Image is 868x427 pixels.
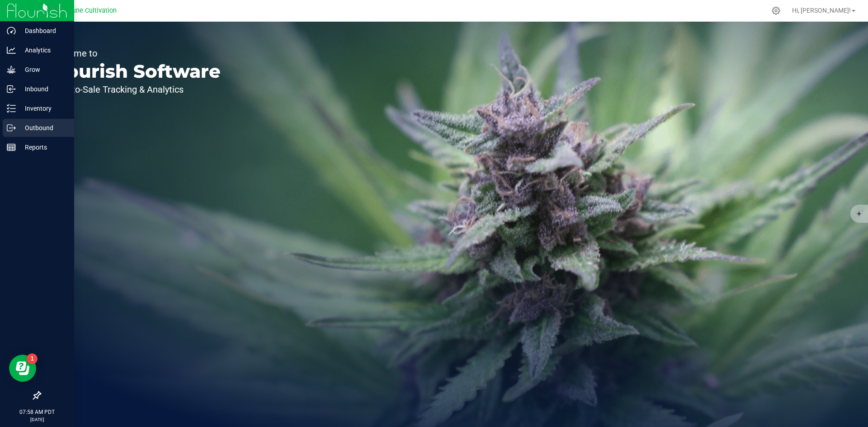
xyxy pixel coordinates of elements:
[49,49,221,58] p: Welcome to
[16,142,70,153] p: Reports
[16,122,70,133] p: Outbound
[16,45,70,56] p: Analytics
[7,123,16,132] inline-svg: Outbound
[49,85,221,94] p: Seed-to-Sale Tracking & Analytics
[27,353,38,364] iframe: Resource center unread badge
[7,65,16,74] inline-svg: Grow
[7,143,16,152] inline-svg: Reports
[7,26,16,35] inline-svg: Dashboard
[792,7,851,14] span: Hi, [PERSON_NAME]!
[4,408,70,416] p: 07:58 AM PDT
[7,46,16,55] inline-svg: Analytics
[16,103,70,114] p: Inventory
[16,25,70,36] p: Dashboard
[770,6,782,15] div: Manage settings
[16,84,70,94] p: Inbound
[68,7,117,14] span: Dune Cultivation
[7,84,16,94] inline-svg: Inbound
[4,416,70,423] p: [DATE]
[16,64,70,75] p: Grow
[7,104,16,113] inline-svg: Inventory
[9,355,36,382] iframe: Resource center
[49,62,221,80] p: Flourish Software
